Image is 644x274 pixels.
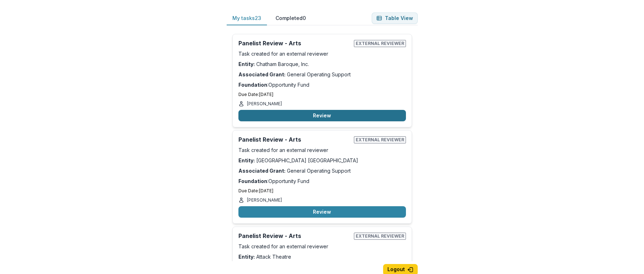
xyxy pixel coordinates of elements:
[354,136,406,143] span: External reviewer
[354,233,406,240] span: External reviewer
[354,40,406,47] span: External reviewer
[238,177,406,185] p: : Opportunity Fund
[238,168,285,174] strong: Associated Grant:
[238,60,406,68] p: Chatham Baroque, Inc.
[238,167,406,174] p: General Operating Support
[238,253,406,260] p: Attack Theatre
[238,206,406,218] button: Review
[238,71,285,77] strong: Associated Grant:
[372,12,418,24] button: Table View
[238,91,406,98] p: Due Date: [DATE]
[238,243,406,250] p: Task created for an external reviewer
[238,157,406,164] p: [GEOGRAPHIC_DATA] [GEOGRAPHIC_DATA]
[238,136,351,143] h2: Panelist Review - Arts
[238,110,406,121] button: Review
[238,81,406,88] p: : Opportunity Fund
[238,188,406,194] p: Due Date: [DATE]
[238,146,406,154] p: Task created for an external reviewer
[238,233,351,239] h2: Panelist Review - Arts
[238,178,267,184] strong: Foundation
[238,61,255,67] strong: Entity:
[227,11,267,25] button: My tasks 23
[238,157,255,163] strong: Entity:
[238,82,267,88] strong: Foundation
[238,254,255,260] strong: Entity:
[238,40,351,47] h2: Panelist Review - Arts
[247,197,282,203] p: [PERSON_NAME]
[238,50,406,57] p: Task created for an external reviewer
[238,71,406,78] p: General Operating Support
[247,101,282,107] p: [PERSON_NAME]
[270,11,311,25] button: Completed 0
